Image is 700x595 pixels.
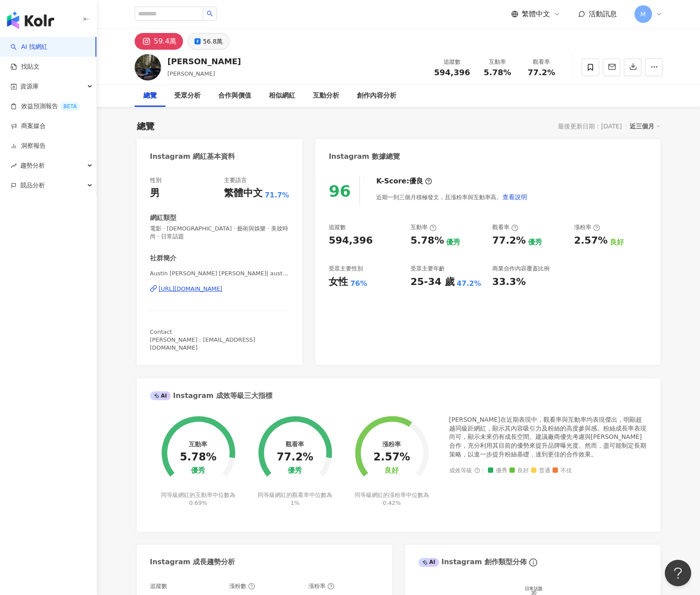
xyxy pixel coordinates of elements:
[191,467,205,475] div: 優秀
[11,163,17,169] span: rise
[589,10,617,18] span: 活動訊息
[137,120,154,132] div: 總覽
[150,213,176,223] div: 網紅類型
[329,182,351,200] div: 96
[481,58,514,66] div: 互動率
[502,188,528,206] button: 查看說明
[20,156,45,175] span: 趨勢分析
[492,234,526,248] div: 77.2%
[376,176,432,186] div: K-Score :
[488,467,507,474] span: 優秀
[525,586,542,591] text: 日常話題
[143,91,157,101] div: 總覽
[446,237,460,247] div: 優秀
[168,70,215,77] span: [PERSON_NAME]
[357,91,396,101] div: 創作內容分析
[492,265,550,273] div: 商業合作內容覆蓋比例
[150,152,235,161] div: Instagram 網紅基本資料
[410,265,445,273] div: 受眾主要年齡
[150,391,272,401] div: Instagram 成效等級三大指標
[410,234,444,248] div: 5.78%
[329,223,346,231] div: 追蹤數
[418,557,527,567] div: Instagram 創作類型分佈
[150,176,161,184] div: 性別
[630,120,660,132] div: 近三個月
[558,123,622,130] div: 最後更新日期：[DATE]
[374,451,410,464] div: 2.57%
[288,467,302,475] div: 優秀
[449,467,647,474] div: 成效等級 ：
[610,237,624,247] div: 良好
[509,467,529,474] span: 良好
[150,225,290,241] span: 電影 · [DEMOGRAPHIC_DATA] · 藝術與娛樂 · 美妝時尚 · 日常話題
[457,279,481,288] div: 47.2%
[353,491,430,507] div: 同等級網紅的漲粉率中位數為
[207,11,213,17] span: search
[7,11,54,29] img: logo
[528,557,539,568] span: info-circle
[257,491,334,507] div: 同等級網紅的觀看率中位數為
[189,500,207,506] span: 0.69%
[168,56,241,67] div: [PERSON_NAME]
[11,122,46,131] a: 商案媒合
[160,491,237,507] div: 同等級網紅的互動率中位數為
[329,234,373,248] div: 594,396
[528,237,542,247] div: 優秀
[382,441,401,448] div: 漲粉率
[502,193,527,201] span: 查看說明
[409,176,423,186] div: 優良
[150,557,235,567] div: Instagram 成長趨勢分析
[329,265,363,273] div: 受眾主要性別
[286,441,304,448] div: 觀看率
[218,91,251,101] div: 合作與價值
[20,77,39,96] span: 資源庫
[329,275,348,289] div: 女性
[290,500,300,506] span: 1%
[154,35,177,47] div: 59.4萬
[150,329,256,351] span: Contact [PERSON_NAME]：[EMAIL_ADDRESS][DOMAIN_NAME]
[410,275,454,289] div: 25-34 歲
[265,190,290,200] span: 71.7%
[150,270,290,277] span: Austin [PERSON_NAME] [PERSON_NAME]| austinlin27
[350,279,367,288] div: 76%
[180,451,216,464] div: 5.78%
[553,467,572,474] span: 不佳
[20,175,45,195] span: 競品分析
[11,62,40,71] a: 找貼文
[329,152,400,161] div: Instagram 數據總覽
[434,58,470,66] div: 追蹤數
[385,467,399,475] div: 良好
[574,234,608,248] div: 2.57%
[224,176,247,184] div: 主要語言
[11,43,48,51] a: searchAI 找網紅
[224,186,263,200] div: 繁體中文
[418,558,440,567] div: AI
[135,54,161,80] img: KOL Avatar
[525,58,558,66] div: 觀看率
[150,391,171,400] div: AI
[150,285,290,293] a: [URL][DOMAIN_NAME]
[150,254,176,263] div: 社群簡介
[528,68,555,77] span: 77.2%
[640,9,645,19] span: M
[449,416,647,459] div: [PERSON_NAME]在近期表現中，觀看率與互動率均表現傑出，明顯超越同級距網紅，顯示其內容吸引力及粉絲的高度參與感。粉絲成長率表現尚可，顯示未來仍有成長空間。建議廠商優先考慮與[PERSO...
[574,223,600,231] div: 漲粉率
[383,500,401,506] span: 0.42%
[135,33,183,50] button: 59.4萬
[492,275,526,289] div: 33.3%
[150,186,160,200] div: 男
[277,451,313,464] div: 77.2%
[522,9,550,19] span: 繁體中文
[269,91,295,101] div: 相似網紅
[229,582,255,590] div: 漲粉數
[434,68,470,77] span: 594,396
[150,582,167,590] div: 追蹤數
[410,223,436,231] div: 互動率
[203,35,223,47] div: 56.8萬
[376,188,528,206] div: 近期一到三個月積極發文，且漲粉率與互動率高。
[484,68,511,77] span: 5.78%
[11,102,80,111] a: 效益預測報告BETA
[665,560,691,586] iframe: Help Scout Beacon - Open
[187,33,230,50] button: 56.8萬
[313,91,339,101] div: 互動分析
